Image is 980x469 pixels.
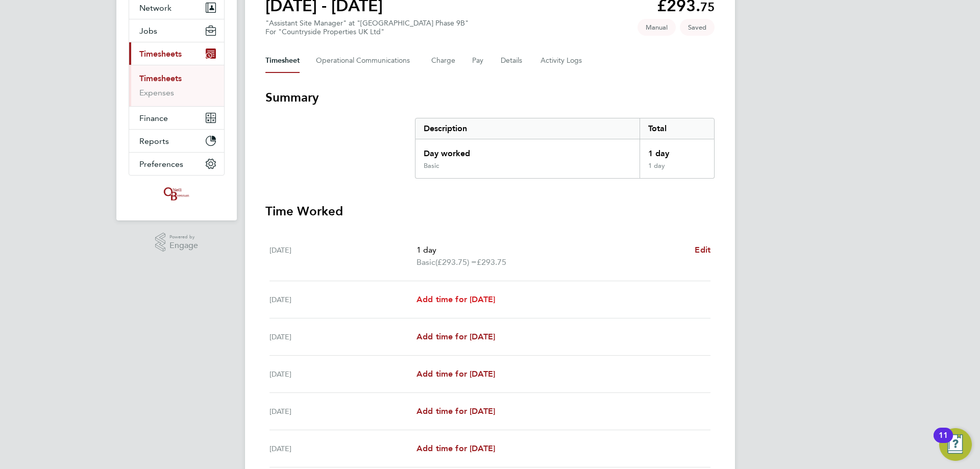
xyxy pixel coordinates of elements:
[139,136,169,146] span: Reports
[939,428,972,461] button: Open Resource Center, 11 new notifications
[269,368,416,380] div: [DATE]
[162,186,191,202] img: oneillandbrennan-logo-retina.png
[265,28,469,36] div: For "Countryside Properties UK Ltd"
[316,48,415,73] button: Operational Communications
[129,130,224,152] button: Reports
[939,435,948,449] div: 11
[139,49,182,59] span: Timesheets
[169,233,198,241] span: Powered by
[640,139,714,162] div: 1 day
[541,48,583,73] button: Activity Logs
[139,159,183,169] span: Preferences
[265,48,300,73] button: Timesheet
[269,244,416,268] div: [DATE]
[139,113,168,123] span: Finance
[139,26,157,36] span: Jobs
[472,48,484,73] button: Pay
[265,19,469,36] div: "Assistant Site Manager" at "[GEOGRAPHIC_DATA] Phase 9B"
[269,293,416,306] div: [DATE]
[265,203,715,219] h3: Time Worked
[638,19,676,36] span: This timesheet was manually created.
[129,19,224,42] button: Jobs
[416,244,687,256] p: 1 day
[269,331,416,343] div: [DATE]
[416,443,495,453] span: Add time for [DATE]
[139,73,182,83] a: Timesheets
[424,162,439,170] div: Basic
[129,186,225,202] a: Go to home page
[416,332,495,341] span: Add time for [DATE]
[416,442,495,455] a: Add time for [DATE]
[416,294,495,304] span: Add time for [DATE]
[435,257,477,267] span: (£293.75) =
[129,65,224,106] div: Timesheets
[416,256,435,268] span: Basic
[269,442,416,455] div: [DATE]
[416,405,495,417] a: Add time for [DATE]
[129,153,224,175] button: Preferences
[695,244,710,256] a: Edit
[431,48,456,73] button: Charge
[501,48,524,73] button: Details
[640,118,714,139] div: Total
[640,162,714,178] div: 1 day
[416,331,495,343] a: Add time for [DATE]
[416,293,495,306] a: Add time for [DATE]
[129,107,224,129] button: Finance
[695,245,710,255] span: Edit
[416,369,495,379] span: Add time for [DATE]
[269,405,416,417] div: [DATE]
[139,88,174,97] a: Expenses
[169,241,198,250] span: Engage
[129,42,224,65] button: Timesheets
[416,406,495,416] span: Add time for [DATE]
[415,139,640,162] div: Day worked
[680,19,715,36] span: This timesheet is Saved.
[415,118,640,139] div: Description
[477,257,506,267] span: £293.75
[265,89,715,106] h3: Summary
[415,118,715,179] div: Summary
[155,233,199,252] a: Powered byEngage
[416,368,495,380] a: Add time for [DATE]
[139,3,171,13] span: Network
